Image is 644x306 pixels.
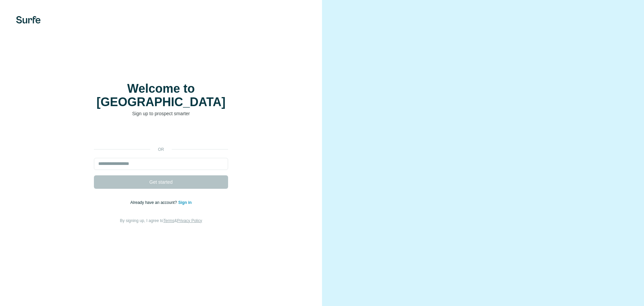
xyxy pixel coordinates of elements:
[130,200,178,205] span: Already have an account?
[150,146,172,152] p: or
[120,218,202,223] span: By signing up, I agree to &
[94,82,228,109] h1: Welcome to [GEOGRAPHIC_DATA]
[177,218,202,223] a: Privacy Policy
[16,16,41,24] img: Surfe's logo
[163,218,174,223] a: Terms
[178,200,192,205] a: Sign in
[91,127,231,142] iframe: Bouton "Se connecter avec Google"
[94,110,228,117] p: Sign up to prospect smarter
